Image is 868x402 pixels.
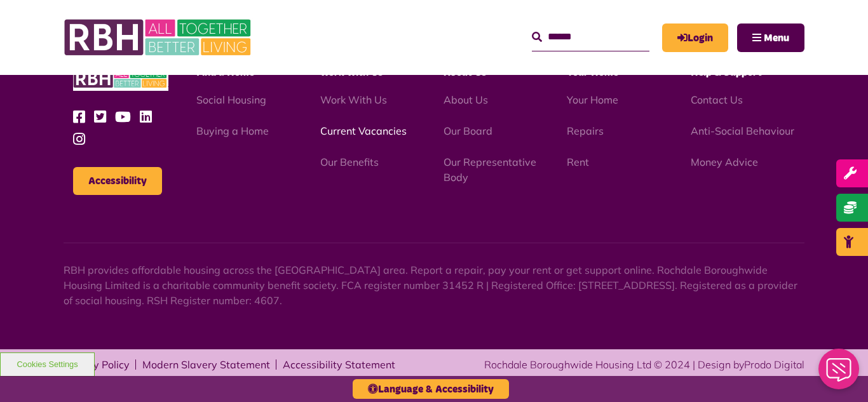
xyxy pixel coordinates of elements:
a: Current Vacancies [320,124,407,137]
iframe: Netcall Web Assistant for live chat [811,345,868,402]
a: Accessibility Statement [283,359,395,370]
a: Our Representative Body [444,156,536,184]
input: Search [532,23,649,51]
button: Accessibility [73,167,162,195]
a: About Us [444,93,488,106]
a: Work With Us [320,93,387,106]
a: Your Home [567,93,618,106]
a: Repairs [567,124,604,137]
a: Privacy Policy [64,359,130,370]
a: Our Board [444,124,492,137]
a: Money Advice [691,156,758,168]
span: Menu [764,33,789,43]
a: Buying a Home [196,124,269,137]
button: Navigation [737,23,804,52]
p: RBH provides affordable housing across the [GEOGRAPHIC_DATA] area. Report a repair, pay your rent... [64,262,804,308]
button: Language & Accessibility [353,379,509,399]
img: RBH [73,66,168,91]
a: Social Housing - open in a new tab [196,93,266,106]
a: Our Benefits [320,156,379,168]
a: Rent [567,156,589,168]
img: RBH [64,13,254,62]
a: Contact Us [691,93,743,106]
div: Rochdale Boroughwide Housing Ltd © 2024 | Design by [484,357,804,372]
a: MyRBH [662,23,728,52]
a: Modern Slavery Statement - open in a new tab [142,359,270,370]
a: Prodo Digital - open in a new tab [744,358,804,371]
a: Anti-Social Behaviour [691,124,794,137]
